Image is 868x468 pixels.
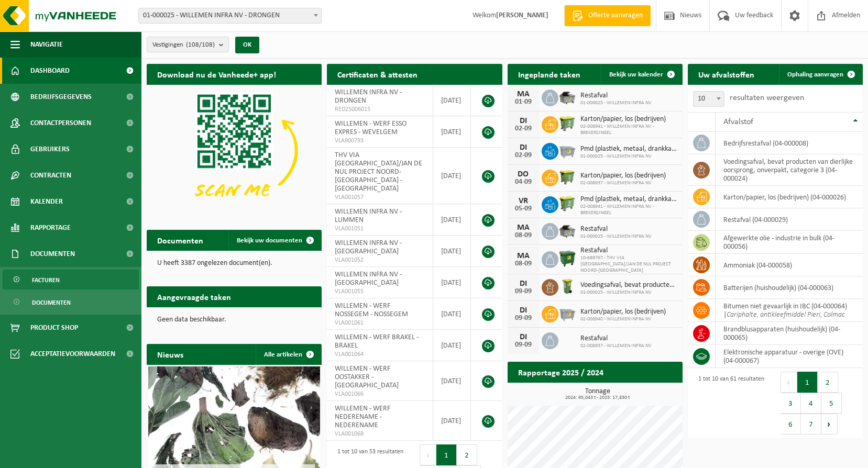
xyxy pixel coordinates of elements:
[335,302,408,318] span: WILLEMEN - WERF NOSSEGEM - NOSSEGEM
[716,208,863,231] td: restafval (04-000029)
[513,224,534,232] div: MA
[727,311,845,319] i: Cariphalte, antikleefmiddel Pieri, Colmac
[433,361,471,401] td: [DATE]
[513,388,683,400] h3: Tonnage
[327,64,428,84] h2: Certificaten & attesten
[716,186,863,208] td: karton/papier, los (bedrijven) (04-000026)
[781,372,797,393] button: Previous
[335,430,425,438] span: VLA001068
[716,154,863,186] td: voedingsafval, bevat producten van dierlijke oorsprong, onverpakt, categorie 3 (04-000024)
[580,195,677,204] span: Pmd (plastiek, metaal, drankkartons) (bedrijven)
[335,350,425,359] span: VLA001064
[609,71,663,78] span: Bekijk uw kalender
[335,105,425,114] span: RED25006015
[716,322,863,345] td: brandblusapparaten (huishoudelijk) (04-000065)
[30,84,92,110] span: Bedrijfsgegevens
[580,153,677,160] span: 01-000025 - WILLEMEN INFRA NV
[580,247,677,255] span: Restafval
[601,64,682,85] a: Bekijk uw kalender
[513,98,534,106] div: 01-09
[693,91,724,107] span: 10
[3,270,139,289] a: Facturen
[152,37,215,53] span: Vestigingen
[157,260,311,267] p: U heeft 3387 ongelezen document(en).
[513,252,534,260] div: MA
[138,8,322,24] span: 01-000025 - WILLEMEN INFRA NV - DRONGEN
[508,64,591,84] h2: Ingeplande taken
[781,414,801,434] button: 6
[32,293,71,313] span: Documenten
[30,315,78,341] span: Product Shop
[436,444,457,465] button: 1
[513,306,534,315] div: DI
[30,341,115,367] span: Acceptatievoorwaarden
[335,365,399,389] span: WILLEMEN - WERF OOSTAKKER - [GEOGRAPHIC_DATA]
[335,405,390,429] span: WILLEMEN - WERF NEDERENAME - NEDERENAME
[433,330,471,361] td: [DATE]
[335,271,402,287] span: WILLEMEN INFRA NV - [GEOGRAPHIC_DATA]
[433,236,471,267] td: [DATE]
[433,116,471,148] td: [DATE]
[580,281,677,289] span: Voedingsafval, bevat producten van dierlijke oorsprong, onverpakt, categorie 3
[580,172,666,180] span: Karton/papier, los (bedrijven)
[586,10,645,21] span: Offerte aanvragen
[433,298,471,330] td: [DATE]
[237,237,302,244] span: Bekijk uw documenten
[580,204,677,216] span: 02-008941 - WILLEMEN INFRA NV - BREKERSINGEL
[558,277,576,295] img: WB-0140-HPE-GN-50
[580,316,666,322] span: 02-008940 - WILLEMEN INFRA NV
[513,260,534,268] div: 08-09
[433,85,471,116] td: [DATE]
[139,8,321,23] span: 01-000025 - WILLEMEN INFRA NV - DRONGEN
[580,335,652,343] span: Restafval
[157,316,311,324] p: Geen data beschikbaar.
[580,308,666,316] span: Karton/papier, los (bedrijven)
[801,393,821,414] button: 4
[147,85,322,216] img: Download de VHEPlus App
[693,371,764,436] div: 1 tot 10 van 61 resultaten
[30,162,71,188] span: Contracten
[335,193,425,202] span: VLA001057
[580,180,666,186] span: 02-008937 - WILLEMEN INFRA NV
[30,58,70,84] span: Dashboard
[558,168,576,186] img: WB-1100-HPE-GN-50
[256,344,321,365] a: Alle artikelen
[30,136,70,162] span: Gebruikers
[716,231,863,254] td: afgewerkte olie - industrie in bulk (04-000056)
[558,115,576,132] img: WB-0660-HPE-GN-50
[723,118,753,126] span: Afvalstof
[513,143,534,152] div: DI
[801,414,821,434] button: 7
[716,254,863,276] td: ammoniak (04-000058)
[558,195,576,213] img: WB-0660-HPE-GN-50
[605,382,682,403] a: Bekijk rapportage
[716,299,863,322] td: bitumen niet gevaarlijk in IBC (04-000064) |
[779,64,862,85] a: Ophaling aanvragen
[558,221,576,239] img: WB-5000-GAL-GY-01
[147,230,214,250] h2: Documenten
[513,280,534,288] div: DI
[513,197,534,205] div: VR
[335,333,419,350] span: WILLEMEN - WERF BRAKEL - BRAKEL
[496,12,548,19] strong: [PERSON_NAME]
[420,444,436,465] button: Previous
[30,241,75,267] span: Documenten
[730,94,804,102] label: resultaten weergeven
[433,204,471,236] td: [DATE]
[147,286,241,307] h2: Aangevraagde taken
[513,232,534,239] div: 08-09
[818,372,838,393] button: 2
[513,125,534,132] div: 02-09
[433,401,471,441] td: [DATE]
[335,319,425,327] span: VLA001061
[335,287,425,296] span: VLA001055
[580,343,652,349] span: 02-008937 - WILLEMEN INFRA NV
[457,444,477,465] button: 2
[580,289,677,296] span: 01-000025 - WILLEMEN INFRA NV
[335,390,425,398] span: VLA001066
[558,250,576,268] img: WB-1100-HPE-GN-04
[694,92,724,106] span: 10
[30,215,71,241] span: Rapportage
[513,117,534,125] div: DI
[513,170,534,179] div: DO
